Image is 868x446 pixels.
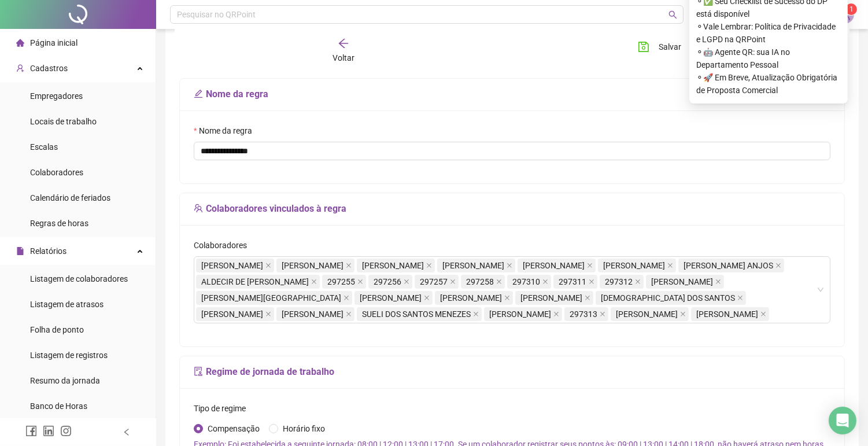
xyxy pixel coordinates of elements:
[737,295,743,301] span: close
[43,425,54,437] span: linkedin
[30,64,68,73] span: Cadastros
[489,308,551,320] span: [PERSON_NAME]
[678,259,784,272] span: JOELMA SOUSA ANJOS
[196,291,352,305] span: JOSEFA BISPO SANTANA LISBOA
[194,402,253,415] label: Tipo de regime
[461,275,505,289] span: 297258
[435,291,513,305] span: ISAIAS SANTOS NASCIMENTO
[587,263,593,268] span: close
[646,275,724,289] span: JESSICA MARIA DA SILVA SANTOS
[30,351,108,360] span: Listagem de registros
[282,259,343,272] span: [PERSON_NAME]
[30,142,58,152] span: Escalas
[30,325,84,334] span: Folha de ponto
[696,308,758,320] span: [PERSON_NAME]
[518,259,596,272] span: SUELLANNY PEREIRA RAMOS
[559,275,586,288] span: 297311
[276,307,354,321] span: LUCAS MANOEL SANTOS ANDRADE
[603,259,665,272] span: [PERSON_NAME]
[30,117,97,126] span: Locais de trabalho
[589,279,594,285] span: close
[60,425,72,437] span: instagram
[16,39,24,47] span: home
[357,259,435,272] span: WILLYNARA MAYARA MACIEL DE SOUZA
[440,292,502,304] span: [PERSON_NAME]
[203,422,264,435] span: Compensação
[496,279,502,285] span: close
[611,307,689,321] span: GERSON KELLY GOMES SANTOS
[362,308,471,320] span: SUELI DOS SANTOS MENEZES
[616,308,678,320] span: [PERSON_NAME]
[196,259,274,272] span: FABIOLA FIRMO DE OLIVEIRA SANTOS
[311,279,317,285] span: close
[667,263,673,268] span: close
[16,247,24,255] span: file
[338,38,349,49] span: arrow-left
[598,259,676,272] span: IZABELIENE DE ANDRADE NASCIMENTO
[564,307,608,321] span: 297313
[600,275,644,289] span: 297312
[553,275,597,289] span: 297311
[585,295,590,301] span: close
[442,259,504,272] span: [PERSON_NAME]
[194,124,260,137] label: Nome da regra
[16,64,24,72] span: user-add
[553,311,559,317] span: close
[201,275,309,288] span: ALDECIR DE [PERSON_NAME]
[484,307,562,321] span: ANALU CARDOSO DIAS
[635,279,641,285] span: close
[278,422,330,435] span: Horário fixo
[680,311,686,317] span: close
[322,275,366,289] span: 297255
[357,279,363,285] span: close
[504,295,510,301] span: close
[30,401,87,411] span: Banco de Horas
[415,275,459,289] span: 297257
[343,295,349,301] span: close
[570,308,597,320] span: 297313
[30,300,104,309] span: Listagem de atrasos
[201,259,263,272] span: [PERSON_NAME]
[194,87,830,101] h5: Nome da regra
[194,202,830,216] h5: Colaboradores vinculados à regra
[696,71,841,97] span: ⚬ 🚀 Em Breve, Atualização Obrigatória de Proposta Comercial
[194,89,203,98] span: edit
[601,292,735,304] span: [DEMOGRAPHIC_DATA] DOS SANTOS
[515,291,593,305] span: PRISCILLA EDUARDA DOS SANTOS
[194,142,830,160] input: Nome da regra
[368,275,412,289] span: 297256
[30,168,83,177] span: Colaboradores
[605,275,633,288] span: 297312
[194,239,254,252] label: Colaboradores
[775,263,781,268] span: close
[450,279,456,285] span: close
[354,291,433,305] span: ANA LARA GOMES DOS SANTOS
[194,365,830,379] h5: Regime de jornada de trabalho
[651,275,713,288] span: [PERSON_NAME]
[327,275,355,288] span: 297255
[30,193,110,202] span: Calendário de feriados
[424,295,430,301] span: close
[30,376,100,385] span: Resumo da jornada
[30,91,83,101] span: Empregadores
[523,259,585,272] span: [PERSON_NAME]
[346,311,352,317] span: close
[194,204,203,213] span: team
[362,259,424,272] span: [PERSON_NAME]
[629,38,690,56] button: Salvar
[849,5,854,13] span: 1
[196,275,320,289] span: ALDECIR DE ASSIS ARAUJO
[507,275,551,289] span: 297310
[194,367,203,376] span: audit
[265,311,271,317] span: close
[30,274,128,283] span: Listagem de colaboradores
[760,311,766,317] span: close
[829,407,856,434] div: Open Intercom Messenger
[282,308,343,320] span: [PERSON_NAME]
[473,311,479,317] span: close
[638,41,649,53] span: save
[696,46,841,71] span: ⚬ 🤖 Agente QR: sua IA no Departamento Pessoal
[123,428,131,436] span: left
[360,292,422,304] span: [PERSON_NAME]
[845,3,857,15] sup: Atualize o seu contato no menu Meus Dados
